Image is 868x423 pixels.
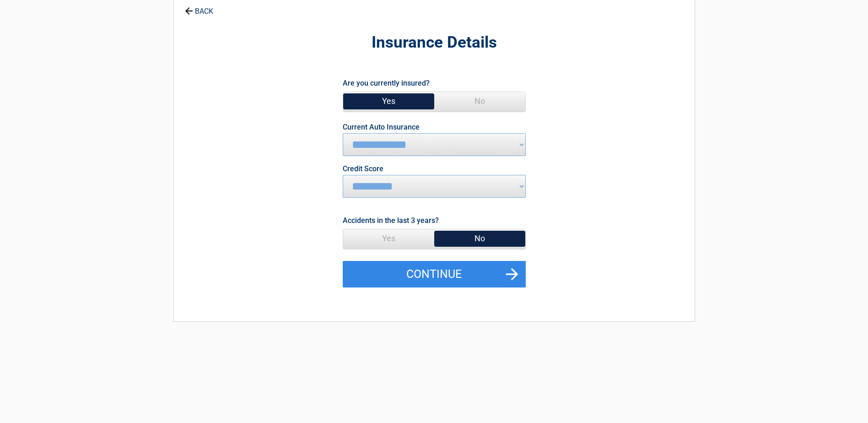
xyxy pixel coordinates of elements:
button: Continue [343,261,526,287]
label: Accidents in the last 3 years? [343,214,439,227]
label: Are you currently insured? [343,77,430,89]
label: Current Auto Insurance [343,124,420,131]
span: Yes [343,229,434,248]
span: Yes [343,92,434,110]
label: Credit Score [343,165,383,173]
h2: Insurance Details [224,32,644,54]
span: No [434,92,525,110]
span: No [434,229,525,248]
